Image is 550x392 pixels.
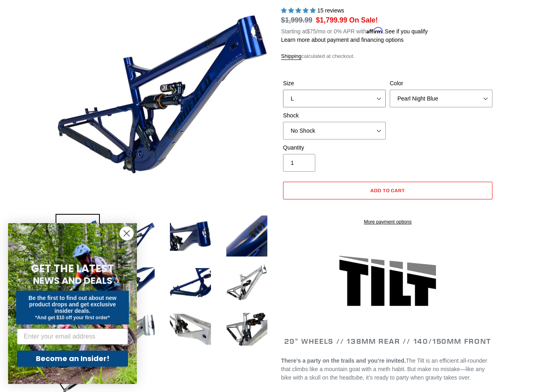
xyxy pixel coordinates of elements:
[284,337,491,346] span: 29" WHEELS // 138mm REAR // 140/150mm FRONT
[281,7,317,14] span: 5.00 stars
[17,328,128,345] input: Enter your email address
[31,261,114,276] span: GET THE LATEST
[316,16,347,24] span: $1,799.99
[33,274,112,287] span: NEWS AND DEALS
[225,307,269,351] img: Load image into Gallery viewer, TILT - Frameset
[281,16,312,24] s: $1,999.99
[168,307,213,351] img: Load image into Gallery viewer, TILT - Frameset
[168,261,213,305] img: Load image into Gallery viewer, TILT - Frameset
[168,214,213,258] img: Load image into Gallery viewer, TILT - Frameset
[281,25,428,36] p: Starting at /mo or 0% APR with .
[56,214,100,258] img: Load image into Gallery viewer, TILT - Frameset
[283,111,386,120] label: Shock
[281,53,302,60] a: Shipping
[29,295,117,314] span: Be the first to find out about new product drops and get exclusive insider deals.
[385,28,428,35] a: See if you qualify - Learn more about Affirm Financing (opens in modal)
[17,351,128,367] button: Become an Insider!
[317,7,344,14] span: 15 reviews
[283,144,386,152] label: Quantity
[35,315,110,320] span: *And get $10 off your first order*
[281,357,406,364] b: There’s a party on the trails and you’re invited.
[120,226,134,240] button: Close dialog
[112,214,156,258] img: Load image into Gallery viewer, TILT - Frameset
[349,15,378,25] span: On Sale!
[225,261,269,305] img: Load image into Gallery viewer, TILT - Frameset
[283,218,492,226] a: More payment options
[307,28,316,35] span: $75
[281,37,403,43] a: Learn more about payment and financing options
[370,187,405,193] span: Add to cart
[281,357,487,381] span: The Tilt is an efficient all-rounder that climbs like a mountain goat with a meth habit. But make...
[225,214,269,258] img: Load image into Gallery viewer, TILT - Frameset
[283,182,492,199] button: Add to cart
[390,79,492,88] label: Color
[281,52,494,60] div: calculated at checkout.
[366,27,383,34] span: Affirm
[283,79,386,88] label: Size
